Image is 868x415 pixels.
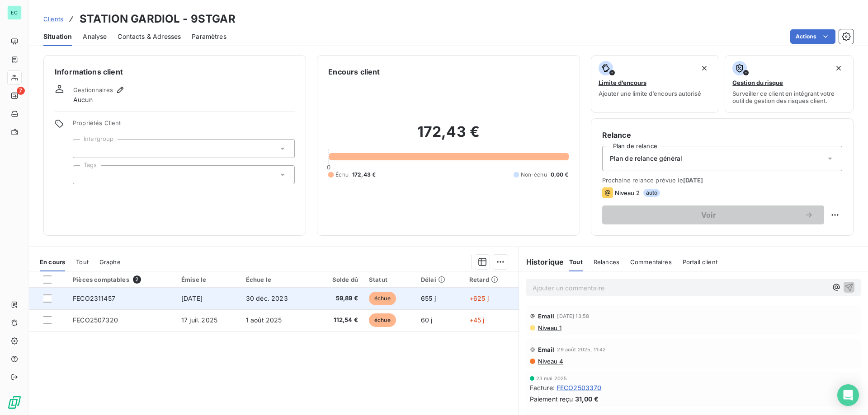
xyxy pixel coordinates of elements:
[76,258,89,266] span: Tout
[594,258,619,266] span: Relances
[73,86,113,93] span: Gestionnaires
[683,177,703,184] span: [DATE]
[181,294,203,302] span: [DATE]
[327,163,330,171] span: 0
[536,376,567,381] span: 23 mai 2025
[246,316,282,324] span: 1 août 2025
[7,5,22,20] div: EC
[725,55,854,113] button: Gestion du risqueSurveiller ce client en intégrant votre outil de gestion des risques client.
[73,294,115,302] span: FECO2311457
[352,171,376,179] span: 172,43 €
[55,66,295,77] h6: Informations client
[43,32,72,41] span: Situation
[530,394,573,404] span: Paiement reçu
[369,276,410,283] div: Statut
[630,258,672,266] span: Commentaires
[732,79,783,86] span: Gestion du risque
[246,276,308,283] div: Échue le
[43,14,63,23] a: Clients
[557,383,602,392] span: FECO2503370
[181,276,235,283] div: Émise le
[521,171,547,179] span: Non-échu
[538,312,555,320] span: Email
[328,66,380,77] h6: Encours client
[537,324,561,331] span: Niveau 1
[599,90,701,97] span: Ajouter une limite d’encours autorisé
[43,15,63,23] span: Clients
[99,258,121,266] span: Graphe
[683,258,717,266] span: Portail client
[591,55,720,113] button: Limite d’encoursAjouter une limite d’encours autorisé
[519,256,564,267] h6: Historique
[538,346,555,353] span: Email
[421,316,433,324] span: 60 j
[469,316,485,324] span: +45 j
[837,384,859,406] div: Open Intercom Messenger
[40,258,65,266] span: En cours
[335,171,349,179] span: Échu
[551,171,569,179] span: 0,00 €
[613,211,804,219] span: Voir
[369,313,396,327] span: échue
[602,205,824,224] button: Voir
[369,292,396,305] span: échue
[318,316,358,325] span: 112,54 €
[73,95,93,104] span: Aucun
[643,189,660,197] span: auto
[575,394,599,404] span: 31,00 €
[569,258,583,266] span: Tout
[80,171,88,179] input: Ajouter une valeur
[615,189,640,196] span: Niveau 2
[73,119,295,132] span: Propriétés Client
[7,395,22,410] img: Logo LeanPay
[557,313,589,319] span: [DATE] 13:58
[80,11,236,27] h3: STATION GARDIOL - 9STGAR
[318,276,358,283] div: Solde dû
[732,90,846,104] span: Surveiller ce client en intégrant votre outil de gestion des risques client.
[246,294,288,302] span: 30 déc. 2023
[328,123,568,150] h2: 172,43 €
[318,294,358,303] span: 59,89 €
[537,358,563,365] span: Niveau 4
[118,32,181,41] span: Contacts & Adresses
[181,316,217,324] span: 17 juil. 2025
[790,29,835,44] button: Actions
[192,32,226,41] span: Paramètres
[73,316,118,324] span: FECO2507320
[469,294,489,302] span: +625 j
[17,87,25,95] span: 7
[73,275,170,284] div: Pièces comptables
[83,32,107,41] span: Analyse
[557,347,606,352] span: 29 août 2025, 11:42
[610,154,682,163] span: Plan de relance général
[602,130,842,140] h6: Relance
[80,145,88,153] input: Ajouter une valeur
[530,383,555,392] span: Facture :
[421,294,436,302] span: 655 j
[421,276,458,283] div: Délai
[469,276,513,283] div: Retard
[599,79,646,86] span: Limite d’encours
[602,177,842,184] span: Prochaine relance prévue le
[133,275,141,284] span: 2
